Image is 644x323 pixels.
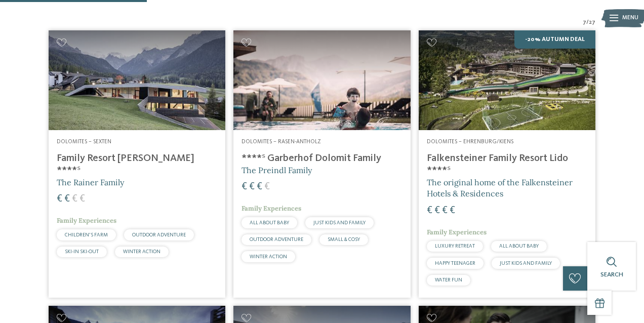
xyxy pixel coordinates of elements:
[241,204,301,213] span: Family Experiences
[427,228,487,236] span: Family Experiences
[264,182,270,192] span: €
[49,30,225,298] a: Looking for family hotels? Find the best ones here! Dolomites – Sexten Family Resort [PERSON_NAME...
[57,216,116,225] span: Family Experiences
[241,152,402,165] h4: ****ˢ Garberhof Dolomit Family
[79,194,85,204] span: €
[450,206,455,216] span: €
[123,249,160,254] span: WINTER ACTION
[65,249,99,254] span: SKI-IN SKI-OUT
[427,139,513,145] span: Dolomites – Ehrenburg/Kiens
[586,19,589,27] span: /
[132,232,186,237] span: OUTDOOR ADVENTURE
[57,194,62,204] span: €
[241,182,247,192] span: €
[583,19,586,27] span: 7
[419,30,595,298] a: Looking for family hotels? Find the best ones here! -20% Autumn Deal Dolomites – Ehrenburg/Kiens ...
[499,244,539,249] span: ALL ABOUT BABY
[427,152,587,177] h4: Falkensteiner Family Resort Lido ****ˢ
[57,177,124,187] span: The Rainer Family
[328,237,360,242] span: SMALL & COSY
[435,277,462,282] span: WATER FUN
[241,165,312,175] span: The Preindl Family
[250,220,289,225] span: ALL ABOUT BABY
[419,30,595,130] img: Looking for family hotels? Find the best ones here!
[72,194,77,204] span: €
[250,237,303,242] span: OUTDOOR ADVENTURE
[241,139,321,145] span: Dolomites – Rasen-Antholz
[233,30,410,298] a: Looking for family hotels? Find the best ones here! Dolomites – Rasen-Antholz ****ˢ Garberhof Dol...
[249,182,255,192] span: €
[589,19,595,27] span: 27
[427,177,573,198] span: The original home of the Falkensteiner Hotels & Residences
[313,220,366,225] span: JUST KIDS AND FAMILY
[435,261,475,266] span: HAPPY TEENAGER
[600,271,623,278] span: Search
[65,232,108,237] span: CHILDREN’S FARM
[64,194,70,204] span: €
[57,139,111,145] span: Dolomites – Sexten
[57,152,217,177] h4: Family Resort [PERSON_NAME] ****ˢ
[500,261,552,266] span: JUST KIDS AND FAMILY
[49,30,225,130] img: Family Resort Rainer ****ˢ
[442,206,448,216] span: €
[427,206,432,216] span: €
[257,182,262,192] span: €
[233,30,410,130] img: Looking for family hotels? Find the best ones here!
[435,244,475,249] span: LUXURY RETREAT
[434,206,440,216] span: €
[250,254,287,259] span: WINTER ACTION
